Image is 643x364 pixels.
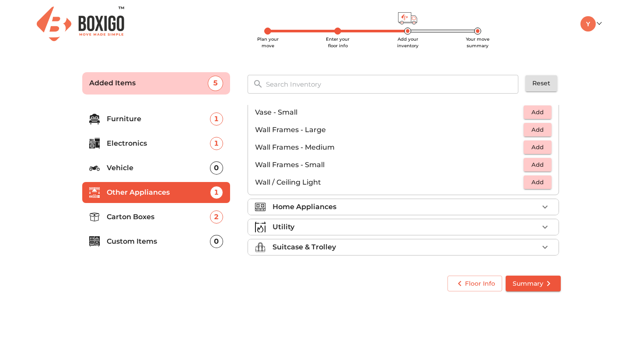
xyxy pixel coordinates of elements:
[532,78,550,89] span: Reset
[528,107,547,117] span: Add
[210,137,223,150] div: 1
[454,278,495,289] span: Floor Info
[261,75,524,94] input: Search Inventory
[255,125,524,135] p: Wall Frames - Large
[210,161,223,175] div: 0
[107,163,210,173] p: Vehicle
[273,202,336,212] p: Home Appliances
[524,175,552,189] button: Add
[524,158,552,171] button: Add
[107,212,210,222] p: Carton Boxes
[210,210,223,224] div: 2
[513,278,554,289] span: Summary
[107,138,210,149] p: Electronics
[107,187,210,198] p: Other Appliances
[257,36,279,49] span: Plan your move
[255,202,266,212] img: home_applicance
[525,75,557,91] button: Reset
[210,235,223,248] div: 0
[528,125,547,135] span: Add
[255,242,266,252] img: suitcase_trolley
[210,112,223,126] div: 1
[210,186,223,199] div: 1
[326,36,349,49] span: Enter your floor info
[255,142,524,153] p: Wall Frames - Medium
[107,236,210,247] p: Custom Items
[506,276,561,292] button: Summary
[397,36,419,49] span: Add your inventory
[255,107,524,118] p: Vase - Small
[528,177,547,187] span: Add
[524,123,552,136] button: Add
[447,276,502,292] button: Floor Info
[273,242,336,252] p: Suitcase & Trolley
[255,160,524,170] p: Wall Frames - Small
[89,78,208,88] p: Added Items
[524,140,552,154] button: Add
[273,222,294,232] p: Utility
[255,177,524,188] p: Wall / Ceiling Light
[528,160,547,170] span: Add
[208,76,223,91] div: 5
[37,7,124,41] img: Boxigo
[466,36,489,49] span: Your move summary
[528,142,547,152] span: Add
[255,222,266,232] img: utility
[524,105,552,119] button: Add
[107,114,210,124] p: Furniture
